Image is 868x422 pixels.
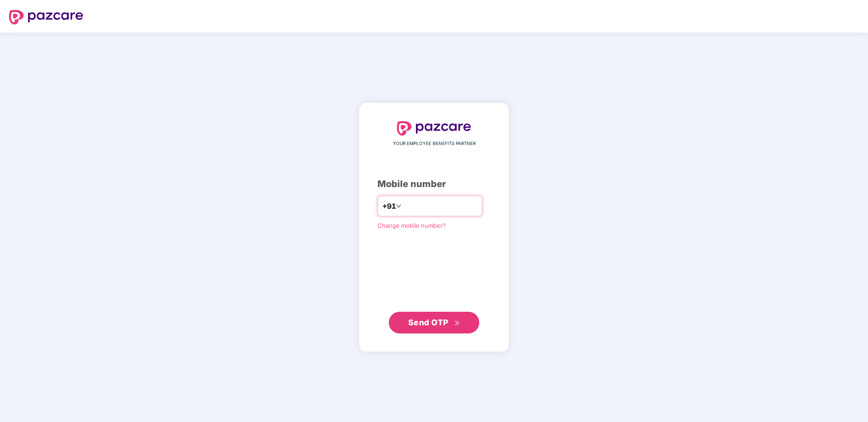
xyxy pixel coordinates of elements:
[397,121,471,136] img: logo
[9,10,83,24] img: logo
[393,140,476,147] span: YOUR EMPLOYEE BENEFITS PARTNER
[382,201,396,212] span: +91
[377,177,491,191] div: Mobile number
[389,312,479,333] button: Send OTPdouble-right
[396,203,401,209] span: down
[377,222,446,229] a: Change mobile number?
[454,320,460,326] span: double-right
[408,318,448,327] span: Send OTP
